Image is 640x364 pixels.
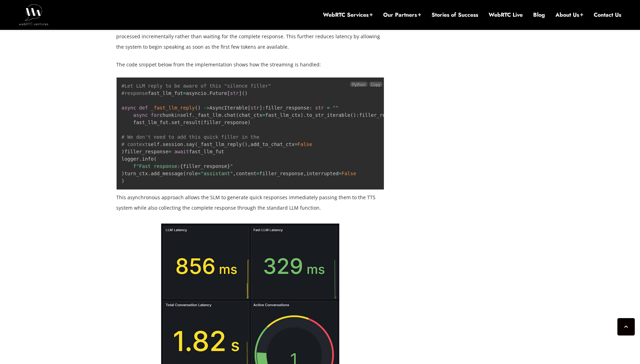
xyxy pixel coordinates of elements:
[19,4,48,25] img: WebRTC.ventures
[262,105,265,111] span: :
[195,141,198,147] span: (
[303,171,306,176] span: ,
[151,105,195,111] span: _fast_llm_reply
[298,141,312,147] span: False
[333,105,339,111] span: ""
[139,105,148,111] span: def
[207,105,210,111] span: >
[533,11,545,19] a: Blog
[432,11,478,19] a: Stories of Success
[180,163,183,169] span: {
[371,82,380,87] span: Copy
[262,112,265,118] span: =
[356,112,359,118] span: :
[160,141,163,147] span: .
[148,171,151,176] span: .
[300,112,303,118] span: )
[180,163,230,169] span: filler_response
[195,105,198,111] span: (
[174,149,189,154] span: await
[233,171,236,176] span: ,
[242,141,245,147] span: (
[192,112,195,118] span: .
[133,112,148,118] span: async
[256,171,259,176] span: =
[239,90,242,96] span: ]
[594,11,621,19] a: Contact Us
[247,120,250,125] span: )
[121,90,148,96] span: #response
[174,112,180,118] span: in
[121,105,136,111] span: async
[133,163,180,169] span: f"Fast response:
[121,149,124,154] span: )
[294,141,297,147] span: =
[315,105,324,111] span: str
[259,105,262,111] span: ]
[201,171,233,176] span: "assistant"
[121,141,148,147] span: # context
[198,105,200,111] span: )
[206,90,209,96] span: .
[309,105,312,111] span: :
[121,178,124,184] span: )
[323,11,373,19] a: WebRTC Services
[121,171,124,176] span: )
[204,105,206,111] span: -
[198,171,200,176] span: =
[350,82,367,87] span: Python
[383,11,421,19] a: Our Partners
[183,90,186,96] span: =
[227,163,230,169] span: }
[227,90,230,96] span: [
[236,112,239,118] span: (
[168,120,171,125] span: .
[230,163,233,169] span: "
[350,112,353,118] span: (
[230,90,239,96] span: str
[242,90,245,96] span: (
[116,21,384,52] p: Both the small and large language models use a streaming architecture, where tokens are generated...
[121,83,453,184] code: fast_llm_fut asyncio Future AsyncIterable filler_response chunk self _fast_llm chat chat_ctx fast...
[116,192,384,213] p: This asynchronous approach allows the SLM to generate quick responses immediately passing them to...
[248,105,251,111] span: [
[245,141,247,147] span: )
[154,156,157,162] span: (
[116,59,384,70] p: The code snippet below from the implementation shows how the streaming is handled:
[221,112,224,118] span: .
[341,171,356,176] span: False
[248,141,251,147] span: ,
[555,11,583,19] a: About Us
[489,11,523,19] a: WebRTC Live
[303,112,306,118] span: .
[168,149,171,154] span: =
[139,156,142,162] span: .
[327,105,330,111] span: =
[151,112,159,118] span: for
[353,112,356,118] span: )
[121,134,259,140] span: # We don't need to add this quick filler in the
[339,171,341,176] span: =
[201,120,204,125] span: (
[121,83,271,89] span: #Let LLM reply to be aware of this "silence filler"
[245,90,247,96] span: )
[251,105,259,111] span: str
[183,141,186,147] span: .
[369,82,382,87] button: Copy
[183,171,186,176] span: (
